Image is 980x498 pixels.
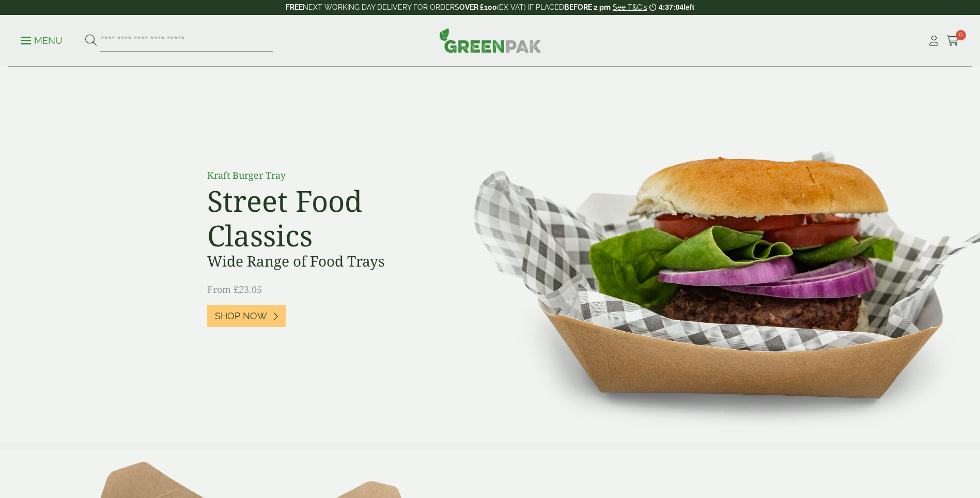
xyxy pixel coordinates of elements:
[946,36,959,46] i: Cart
[946,33,959,49] a: 0
[439,28,541,53] img: GreenPak Supplies
[207,253,440,270] h3: Wide Range of Food Trays
[207,283,262,295] span: From £23.05
[441,67,980,443] img: Street Food Classics
[21,35,63,47] p: Menu
[956,30,966,40] span: 0
[659,3,683,11] span: 4:37:04
[459,3,497,11] strong: OVER £100
[613,3,647,11] a: See T&C's
[683,3,694,11] span: left
[21,35,63,45] a: Menu
[927,36,940,46] i: My Account
[207,183,440,253] h2: Street Food Classics
[286,3,303,11] strong: FREE
[207,168,440,182] p: Kraft Burger Tray
[564,3,611,11] strong: BEFORE 2 pm
[215,310,267,322] span: Shop Now
[207,305,286,327] a: Shop Now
